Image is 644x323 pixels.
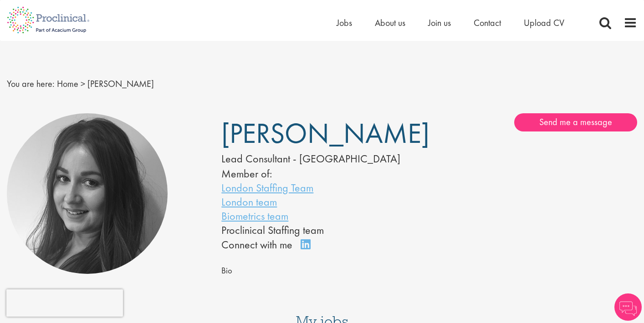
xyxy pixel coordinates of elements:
a: Contact [474,17,501,29]
a: London team [221,195,277,209]
a: Jobs [337,17,352,29]
img: Chatbot [614,293,642,321]
a: London Staffing Team [221,181,313,195]
span: You are here: [7,78,55,90]
span: Bio [221,265,232,276]
span: [PERSON_NAME] [87,78,154,90]
span: [PERSON_NAME] [221,115,429,151]
div: Lead Consultant - [GEOGRAPHIC_DATA] [221,151,402,167]
iframe: reCAPTCHA [6,289,123,317]
li: Proclinical Staffing team [221,223,402,237]
span: > [81,78,85,90]
a: Join us [428,17,451,29]
a: Send me a message [514,113,637,131]
a: breadcrumb link [57,78,78,90]
img: Heidi Hennigan [7,113,168,274]
label: Member of: [221,167,272,181]
a: Upload CV [524,17,564,29]
a: Biometrics team [221,209,288,223]
a: About us [375,17,405,29]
